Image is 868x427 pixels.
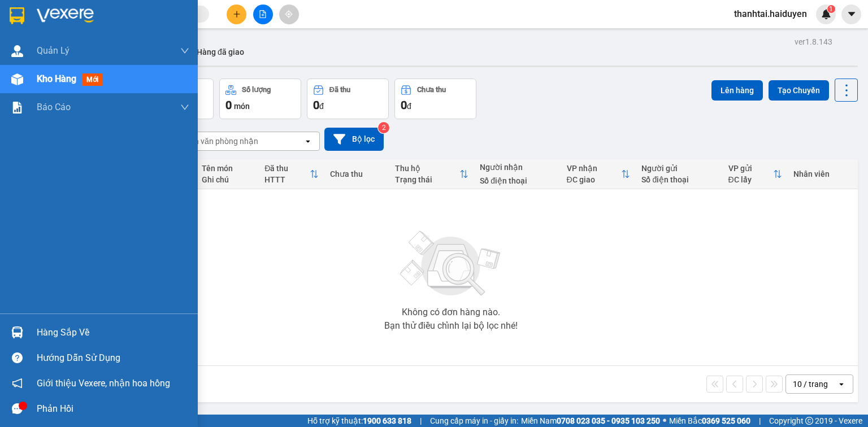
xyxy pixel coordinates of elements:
[829,5,833,13] span: 1
[37,324,189,341] div: Hàng sắp về
[11,326,23,338] img: warehouse-icon
[795,36,832,48] div: ver 1.8.143
[10,7,24,24] img: logo-vxr
[264,164,309,173] div: Đã thu
[805,417,813,425] span: copyright
[37,73,76,84] span: Kho hàng
[711,80,763,101] button: Lên hàng
[227,5,246,24] button: plus
[728,175,773,184] div: ĐC lấy
[402,308,500,317] div: Không có đơn hàng nào.
[847,9,857,19] span: caret-down
[37,43,70,58] span: Quản Lý
[188,38,253,66] button: Hàng đã giao
[480,163,555,172] div: Người nhận
[37,400,189,417] div: Phản hồi
[11,102,23,114] img: solution-icon
[330,169,384,178] div: Chưa thu
[395,175,460,184] div: Trạng thái
[769,80,829,101] button: Tạo Chuyến
[12,403,23,414] span: message
[202,164,253,173] div: Tên món
[259,10,267,18] span: file-add
[319,102,324,111] span: đ
[285,10,293,18] span: aim
[480,176,555,185] div: Số điện thoại
[395,164,460,173] div: Thu hộ
[641,175,717,184] div: Số điện thoại
[407,102,411,111] span: đ
[264,175,309,184] div: HTTT
[669,415,750,427] span: Miền Bắc
[219,79,301,119] button: Số lượng0món
[417,86,446,94] div: Chưa thu
[384,321,518,330] div: Bạn thử điều chỉnh lại bộ lọc nhé!
[225,98,232,112] span: 0
[557,416,660,425] strong: 0708 023 035 - 0935 103 250
[702,416,750,425] strong: 0369 525 060
[12,352,23,363] span: question-circle
[837,380,846,389] svg: open
[11,45,23,57] img: warehouse-icon
[329,86,350,94] div: Đã thu
[180,46,189,55] span: down
[324,128,384,151] button: Bộ lọc
[723,159,788,189] th: Toggle SortBy
[12,378,23,389] span: notification
[363,416,411,425] strong: 1900 633 818
[725,7,816,21] span: thanhtai.haiduyen
[821,9,831,19] img: icon-new-feature
[37,376,170,390] span: Giới thiệu Vexere, nhận hoa hồng
[378,122,389,133] sup: 2
[394,79,476,119] button: Chưa thu0đ
[279,5,299,24] button: aim
[389,159,475,189] th: Toggle SortBy
[567,175,622,184] div: ĐC giao
[793,378,828,390] div: 10 / trang
[561,159,636,189] th: Toggle SortBy
[259,159,324,189] th: Toggle SortBy
[303,137,313,146] svg: open
[234,102,250,111] span: món
[253,5,273,24] button: file-add
[841,5,861,24] button: caret-down
[11,73,23,85] img: warehouse-icon
[242,86,271,94] div: Số lượng
[180,136,258,147] div: Chọn văn phòng nhận
[793,169,852,178] div: Nhân viên
[82,73,103,86] span: mới
[641,164,717,173] div: Người gửi
[307,79,389,119] button: Đã thu0đ
[663,419,666,423] span: ⚪️
[37,100,71,114] span: Báo cáo
[430,415,518,427] span: Cung cấp máy in - giấy in:
[313,98,319,112] span: 0
[180,103,189,112] span: down
[827,5,835,13] sup: 1
[567,164,622,173] div: VP nhận
[37,350,189,367] div: Hướng dẫn sử dụng
[759,415,761,427] span: |
[307,415,411,427] span: Hỗ trợ kỹ thuật:
[202,175,253,184] div: Ghi chú
[233,10,241,18] span: plus
[420,415,422,427] span: |
[521,415,660,427] span: Miền Nam
[728,164,773,173] div: VP gửi
[394,224,507,303] img: svg+xml;base64,PHN2ZyBjbGFzcz0ibGlzdC1wbHVnX19zdmciIHhtbG5zPSJodHRwOi8vd3d3LnczLm9yZy8yMDAwL3N2Zy...
[401,98,407,112] span: 0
